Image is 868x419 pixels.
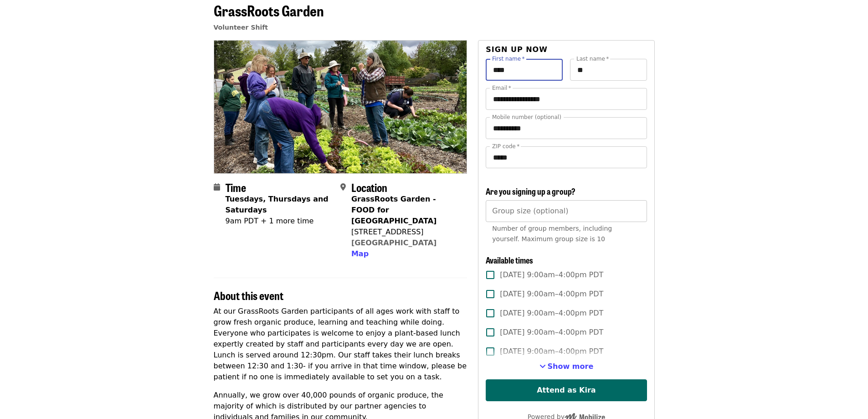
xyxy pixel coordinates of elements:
strong: Tuesdays, Thursdays and Saturdays [226,195,329,214]
span: [DATE] 9:00am–4:00pm PDT [500,327,603,338]
span: Location [351,179,387,195]
span: Number of group members, including yourself. Maximum group size is 10 [492,225,612,243]
input: Last name [570,59,647,81]
span: Map [351,249,369,258]
strong: GrassRoots Garden - FOOD for [GEOGRAPHIC_DATA] [351,195,437,225]
label: Email [492,85,511,91]
input: [object Object] [486,200,647,222]
label: ZIP code [492,144,519,149]
span: [DATE] 9:00am–4:00pm PDT [500,346,603,357]
span: [DATE] 9:00am–4:00pm PDT [500,289,603,300]
input: Email [486,88,647,110]
label: Last name [576,56,609,62]
span: Show more [548,362,594,371]
label: Mobile number (optional) [492,114,561,120]
button: Attend as Kira [486,379,647,401]
button: Map [351,248,369,259]
i: calendar icon [214,183,220,191]
span: Time [226,179,246,195]
span: [DATE] 9:00am–4:00pm PDT [500,308,603,319]
span: Sign up now [486,45,548,54]
input: Mobile number (optional) [486,117,647,139]
a: [GEOGRAPHIC_DATA] [351,238,437,247]
span: Are you signing up a group? [486,185,575,197]
i: map-marker-alt icon [340,183,346,191]
div: [STREET_ADDRESS] [351,227,460,238]
img: GrassRoots Garden organized by FOOD For Lane County [214,41,467,173]
div: 9am PDT + 1 more time [226,216,333,227]
a: Volunteer Shift [214,24,268,31]
button: See more timeslots [539,361,594,372]
label: First name [492,56,525,62]
p: At our GrassRoots Garden participants of all ages work with staff to grow fresh organic produce, ... [214,306,467,383]
span: [DATE] 9:00am–4:00pm PDT [500,269,603,280]
input: First name [486,59,563,81]
span: Available times [486,254,533,266]
span: About this event [214,287,283,303]
input: ZIP code [486,146,647,168]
